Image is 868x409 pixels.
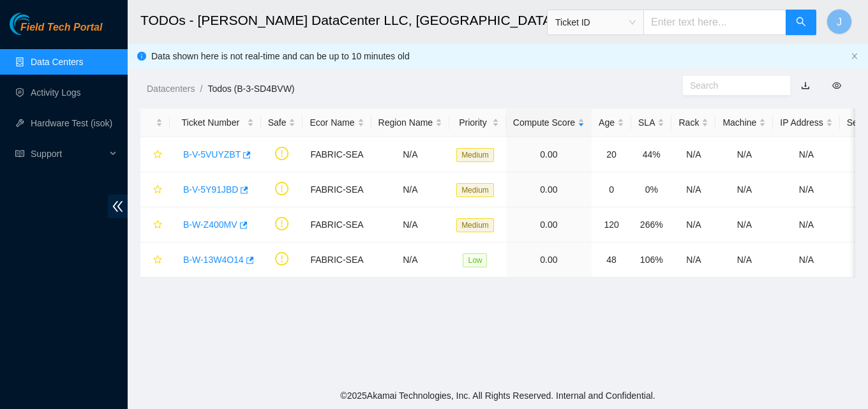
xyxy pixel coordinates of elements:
[715,242,773,278] td: N/A
[275,252,288,265] span: exclamation-circle
[31,141,106,167] span: Support
[643,10,786,35] input: Enter text here...
[128,382,868,409] footer: © 2025 Akamai Technologies, Inc. All Rights Reserved. Internal and Confidential.
[275,147,288,160] span: exclamation-circle
[715,172,773,207] td: N/A
[506,207,592,242] td: 0.00
[183,219,237,230] a: B-W-Z400MV
[456,148,494,162] span: Medium
[671,172,715,207] td: N/A
[303,207,371,242] td: FABRIC-SEA
[851,52,858,61] button: close
[303,137,371,172] td: FABRIC-SEA
[371,137,450,172] td: N/A
[183,149,241,160] a: B-V-5VUYZBT
[371,207,450,242] td: N/A
[555,13,636,32] span: Ticket ID
[20,22,102,34] span: Field Tech Portal
[463,253,487,267] span: Low
[153,150,162,160] span: star
[592,207,631,242] td: 120
[147,179,163,200] button: star
[147,84,195,94] a: Datacenters
[506,172,592,207] td: 0.00
[303,242,371,278] td: FABRIC-SEA
[592,172,631,207] td: 0
[801,80,810,91] a: download
[10,23,102,40] a: Akamai TechnologiesField Tech Portal
[631,137,671,172] td: 44%
[832,81,841,90] span: eye
[631,172,671,207] td: 0%
[506,137,592,172] td: 0.00
[671,137,715,172] td: N/A
[690,78,773,93] input: Search
[371,242,450,278] td: N/A
[153,220,162,230] span: star
[31,57,83,67] a: Data Centers
[715,207,773,242] td: N/A
[786,10,816,35] button: search
[456,218,494,232] span: Medium
[108,195,128,218] span: double-left
[371,172,450,207] td: N/A
[207,84,294,94] a: Todos (B-3-SD4BVW)
[796,17,806,29] span: search
[773,242,839,278] td: N/A
[827,9,852,34] button: J
[275,182,288,195] span: exclamation-circle
[715,137,773,172] td: N/A
[303,172,371,207] td: FABRIC-SEA
[31,118,112,128] a: Hardware Test (isok)
[773,172,839,207] td: N/A
[15,149,24,158] span: read
[153,185,162,195] span: star
[506,242,592,278] td: 0.00
[183,184,238,195] a: B-V-5Y91JBD
[671,207,715,242] td: N/A
[10,13,64,35] img: Akamai Technologies
[200,84,202,94] span: /
[671,242,715,278] td: N/A
[773,137,839,172] td: N/A
[31,87,81,98] a: Activity Logs
[592,137,631,172] td: 20
[791,75,819,96] button: download
[631,207,671,242] td: 266%
[631,242,671,278] td: 106%
[153,255,162,265] span: star
[456,183,494,197] span: Medium
[147,214,163,235] button: star
[773,207,839,242] td: N/A
[147,144,163,165] button: star
[183,255,244,265] a: B-W-13W4O14
[147,249,163,270] button: star
[275,217,288,230] span: exclamation-circle
[851,52,858,60] span: close
[592,242,631,278] td: 48
[837,14,842,30] span: J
